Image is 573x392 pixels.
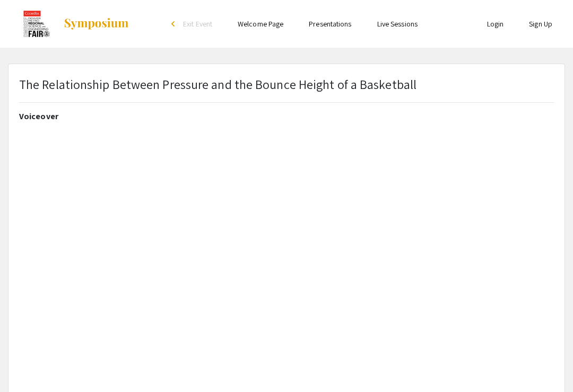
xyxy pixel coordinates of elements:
[529,19,552,29] a: Sign Up
[21,11,53,37] img: CoorsTek Denver Metro Regional Science and Engineering Fair
[377,19,418,29] a: Live Sessions
[19,111,554,121] h2: Voiceover
[19,75,416,94] p: The Relationship Between Pressure and the Bounce Height of a Basketball
[63,17,129,30] img: Symposium by ForagerOne
[309,19,351,29] a: Presentations
[171,21,178,27] div: arrow_back_ios
[183,19,212,29] span: Exit Event
[8,11,129,37] a: CoorsTek Denver Metro Regional Science and Engineering Fair
[238,19,283,29] a: Welcome Page
[487,19,504,29] a: Login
